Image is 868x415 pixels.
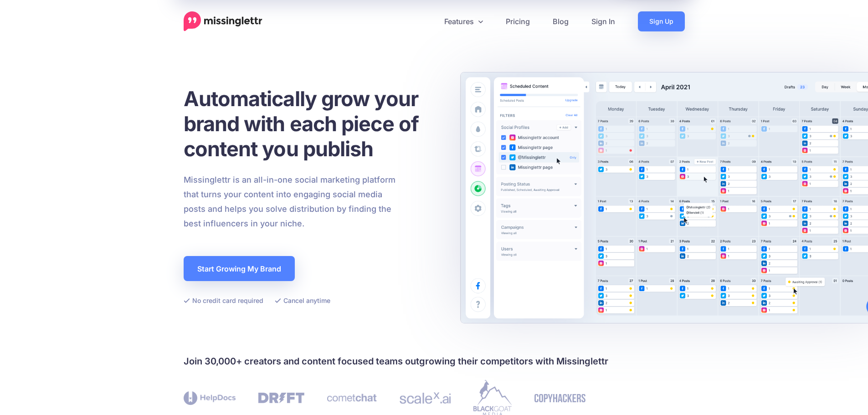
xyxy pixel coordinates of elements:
[184,256,295,281] a: Start Growing My Brand
[184,86,441,161] h1: Automatically grow your brand with each piece of content you publish
[433,11,494,31] a: Features
[638,11,685,31] a: Sign Up
[184,295,263,306] li: No credit card required
[184,173,396,231] p: Missinglettr is an all-in-one social marketing platform that turns your content into engaging soc...
[580,11,627,31] a: Sign In
[275,295,330,306] li: Cancel anytime
[184,11,262,31] a: Home
[541,11,580,31] a: Blog
[184,354,685,369] h4: Join 30,000+ creators and content focused teams outgrowing their competitors with Missinglettr
[494,11,541,31] a: Pricing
